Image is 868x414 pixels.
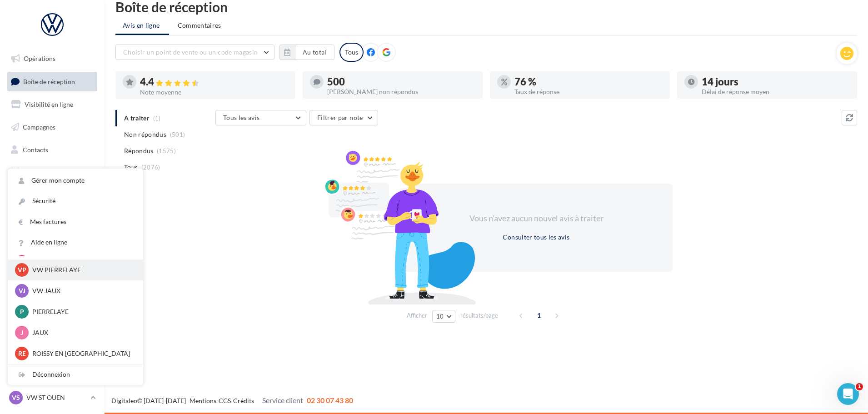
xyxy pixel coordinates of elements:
div: Vous n'avez aucun nouvel avis à traiter [458,213,614,224]
button: Au total [279,45,334,60]
span: Campagnes [23,123,55,131]
a: Visibilité en ligne [5,95,99,114]
span: VS [12,393,20,402]
a: Mes factures [8,212,143,232]
span: Commentaires [178,21,221,30]
span: Opérations [24,55,55,62]
div: Déconnexion [8,364,143,385]
button: Choisir un point de vente ou un code magasin [115,45,274,60]
a: Crédits [233,397,254,404]
p: VW ST OUEN [26,393,87,402]
p: ROISSY EN [GEOGRAPHIC_DATA] [32,349,132,358]
a: Gérer mon compte [8,170,143,191]
iframe: Intercom live chat [837,383,859,405]
button: Tous les avis [215,110,306,125]
a: PLV et print personnalisable [5,208,99,235]
a: Sécurité [8,191,143,211]
div: 500 [327,77,475,87]
div: Taux de réponse [514,89,663,95]
span: 02 30 07 43 80 [307,396,353,404]
span: résultats/page [460,311,498,320]
span: RE [18,349,26,358]
a: Campagnes [5,118,99,137]
p: VW PIERRELAYE [32,265,132,274]
p: VW JAUX [32,286,132,295]
span: © [DATE]-[DATE] - - - [111,397,353,404]
a: Campagnes DataOnDemand [5,238,99,265]
span: Boîte de réception [23,77,75,85]
span: Non répondus [124,130,166,139]
button: 10 [432,310,455,323]
a: VS VW ST OUEN [7,389,97,406]
span: VJ [19,286,25,295]
button: Filtrer par note [309,110,378,125]
span: J [20,328,23,337]
span: Contacts [23,145,48,153]
a: Contacts [5,140,99,160]
span: Choisir un point de vente ou un code magasin [123,48,258,56]
a: Mentions [190,397,216,404]
a: CGS [219,397,231,404]
a: Digitaleo [111,397,137,404]
span: VP [18,265,26,274]
div: 14 jours [702,77,850,87]
button: Au total [295,45,334,60]
div: Tous [339,43,364,62]
span: (501) [170,131,185,138]
span: Répondus [124,146,154,155]
span: (2076) [141,164,160,171]
span: 1 [532,308,546,323]
a: Calendrier [5,185,99,205]
a: Boîte de réception [5,72,99,91]
a: Opérations [5,49,99,68]
div: Délai de réponse moyen [702,89,850,95]
span: Afficher [407,311,427,320]
div: [PERSON_NAME] non répondus [327,89,475,95]
span: (1575) [157,147,176,155]
span: Service client [262,396,303,404]
p: JAUX [32,328,132,337]
p: PIERRELAYE [32,307,132,316]
a: Médiathèque [5,163,99,182]
span: 10 [436,313,444,320]
span: Tous les avis [223,114,260,121]
div: 4.4 [140,77,288,87]
div: Note moyenne [140,89,288,95]
a: Aide en ligne [8,232,143,253]
span: Visibilité en ligne [25,100,73,108]
span: P [20,307,24,316]
div: 76 % [514,77,663,87]
span: Tous [124,163,138,172]
span: 1 [856,383,863,390]
button: Consulter tous les avis [499,232,573,243]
